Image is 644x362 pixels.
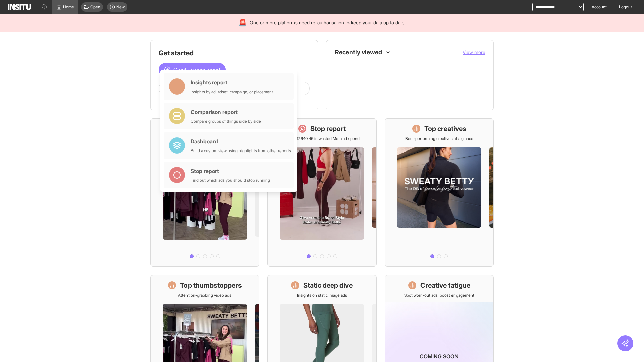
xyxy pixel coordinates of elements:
[303,281,353,290] h1: Static deep dive
[90,4,100,10] span: Open
[191,178,270,183] div: Find out which ads you should stop running
[173,66,220,74] span: Create a new report
[191,137,291,145] div: Dashboard
[180,281,242,290] h1: Top thumbstoppers
[63,4,74,10] span: Home
[250,19,406,26] span: One or more platforms need re-authorisation to keep your data up to date.
[8,4,31,10] img: Logo
[150,118,259,267] a: What's live nowSee all active ads instantly
[405,136,473,141] p: Best-performing creatives at a glance
[463,49,485,56] button: View more
[238,18,247,27] div: 🚨
[284,136,360,141] p: Save £17,640.46 in wasted Meta ad spend
[191,167,270,175] div: Stop report
[191,78,273,86] div: Insights report
[178,293,231,298] p: Attention-grabbing video ads
[191,148,291,154] div: Build a custom view using highlights from other reports
[424,124,466,133] h1: Top creatives
[385,118,494,267] a: Top creativesBest-performing creatives at a glance
[159,48,310,58] h1: Get started
[310,124,346,133] h1: Stop report
[463,49,485,55] span: View more
[191,108,261,116] div: Comparison report
[297,293,347,298] p: Insights on static image ads
[191,119,261,124] div: Compare groups of things side by side
[116,4,125,10] span: New
[159,63,226,76] button: Create a new report
[191,89,273,95] div: Insights by ad, adset, campaign, or placement
[267,118,376,267] a: Stop reportSave £17,640.46 in wasted Meta ad spend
